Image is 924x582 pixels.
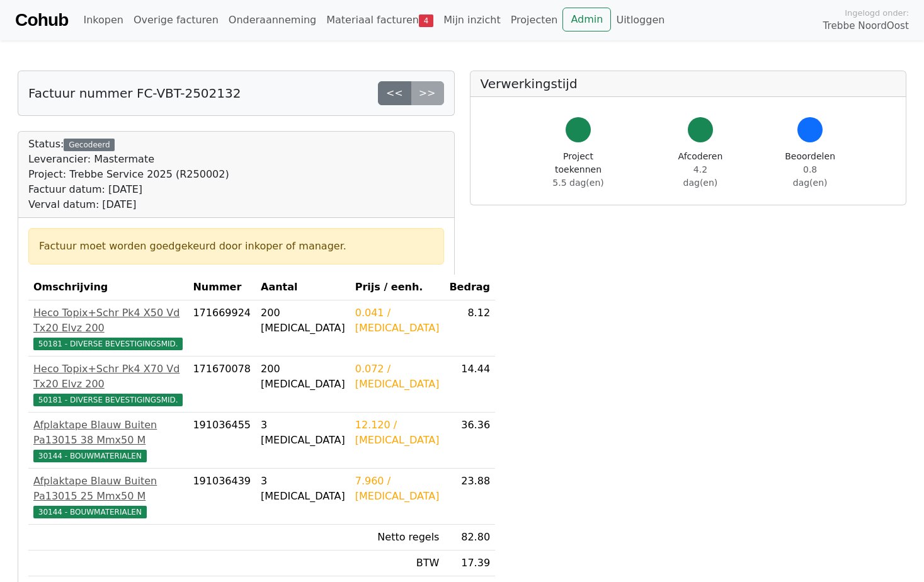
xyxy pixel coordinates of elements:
div: Factuur datum: [DATE] [28,182,229,197]
div: Afcoderen [676,150,725,190]
th: Omschrijving [28,275,188,300]
div: Heco Topix+Schr Pk4 X50 Vd Tx20 Elvz 200 [33,305,183,336]
td: 191036455 [188,413,256,469]
a: Admin [562,8,611,31]
span: 50181 - DIVERSE BEVESTIGINGSMID. [33,394,183,406]
div: Beoordelen [785,150,835,190]
td: 191036439 [188,469,256,525]
div: Project: Trebbe Service 2025 (R250002) [28,167,229,182]
a: Afplaktape Blauw Buiten Pa13015 38 Mmx50 M30144 - BOUWMATERIALEN [33,418,183,463]
span: 30144 - BOUWMATERIALEN [33,450,147,462]
div: 3 [MEDICAL_DATA] [261,474,345,504]
div: Status: [28,137,229,212]
span: Trebbe NoordOost [823,19,909,33]
td: 23.88 [444,469,495,525]
th: Bedrag [444,275,495,300]
a: << [378,81,411,105]
span: 50181 - DIVERSE BEVESTIGINGSMID. [33,338,183,350]
th: Nummer [188,275,256,300]
div: 3 [MEDICAL_DATA] [261,418,345,448]
div: Project toekennen [541,150,616,190]
div: Gecodeerd [64,139,115,151]
span: 0.8 dag(en) [793,164,828,188]
span: Ingelogd onder: [845,7,909,19]
div: 12.120 / [MEDICAL_DATA] [355,418,440,448]
div: Afplaktape Blauw Buiten Pa13015 25 Mmx50 M [33,474,183,504]
a: Materiaal facturen4 [321,8,438,33]
div: 0.072 / [MEDICAL_DATA] [355,362,440,392]
td: 8.12 [444,300,495,357]
span: 4 [419,14,433,27]
a: Projecten [506,8,563,33]
div: Afplaktape Blauw Buiten Pa13015 38 Mmx50 M [33,418,183,448]
span: 30144 - BOUWMATERIALEN [33,506,147,518]
th: Aantal [256,275,350,300]
div: Heco Topix+Schr Pk4 X70 Vd Tx20 Elvz 200 [33,362,183,392]
a: Heco Topix+Schr Pk4 X50 Vd Tx20 Elvz 20050181 - DIVERSE BEVESTIGINGSMID. [33,305,183,351]
div: Factuur moet worden goedgekeurd door inkoper of manager. [39,239,433,254]
td: 82.80 [444,525,495,551]
td: BTW [350,551,445,576]
a: Inkopen [78,8,128,33]
a: Mijn inzicht [438,8,506,33]
h5: Verwerkingstijd [481,76,896,91]
div: Verval datum: [DATE] [28,197,229,212]
div: 200 [MEDICAL_DATA] [261,305,345,336]
th: Prijs / eenh. [350,275,445,300]
a: Uitloggen [611,8,670,33]
td: Netto regels [350,525,445,551]
h5: Factuur nummer FC-VBT-2502132 [28,86,241,101]
div: 200 [MEDICAL_DATA] [261,362,345,392]
td: 14.44 [444,357,495,413]
td: 171670078 [188,357,256,413]
a: Cohub [15,5,68,35]
div: 7.960 / [MEDICAL_DATA] [355,474,440,504]
span: 5.5 dag(en) [552,178,603,188]
span: 4.2 dag(en) [683,164,718,188]
div: Leverancier: Mastermate [28,152,229,167]
td: 17.39 [444,551,495,576]
a: Afplaktape Blauw Buiten Pa13015 25 Mmx50 M30144 - BOUWMATERIALEN [33,474,183,519]
a: Overige facturen [128,8,224,33]
td: 171669924 [188,300,256,357]
a: Onderaanneming [224,8,321,33]
td: 36.36 [444,413,495,469]
a: Heco Topix+Schr Pk4 X70 Vd Tx20 Elvz 20050181 - DIVERSE BEVESTIGINGSMID. [33,362,183,407]
div: 0.041 / [MEDICAL_DATA] [355,305,440,336]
